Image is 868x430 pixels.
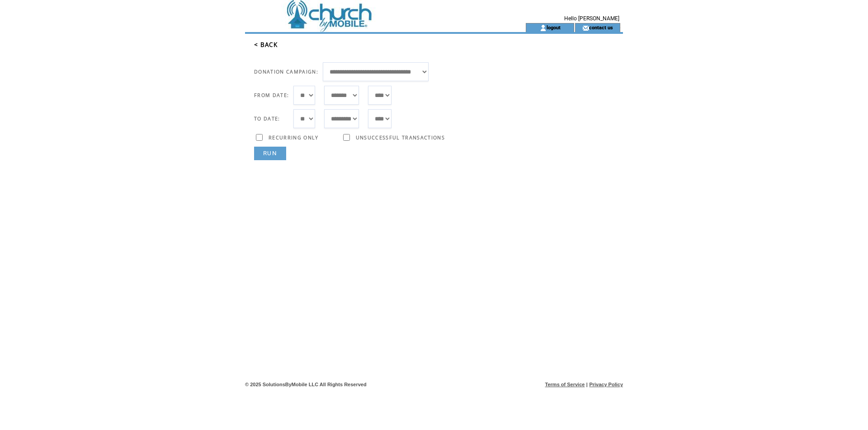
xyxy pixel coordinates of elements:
[589,382,623,387] a: Privacy Policy
[254,92,289,98] span: FROM DATE:
[254,41,278,49] a: < BACK
[582,24,589,32] img: contact_us_icon.gif
[589,24,613,30] a: contact us
[547,24,561,30] a: logout
[245,382,367,387] span: © 2025 SolutionsByMobile LLC All Rights Reserved
[564,15,619,22] span: Hello [PERSON_NAME]
[356,134,445,141] span: UNSUCCESSFUL TRANSACTIONS
[545,382,585,387] a: Terms of Service
[254,69,318,75] span: DONATION CAMPAIGN:
[254,116,280,122] span: TO DATE:
[254,147,286,160] a: RUN
[586,382,588,387] span: |
[540,24,547,32] img: account_icon.gif
[269,134,319,141] span: RECURRING ONLY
